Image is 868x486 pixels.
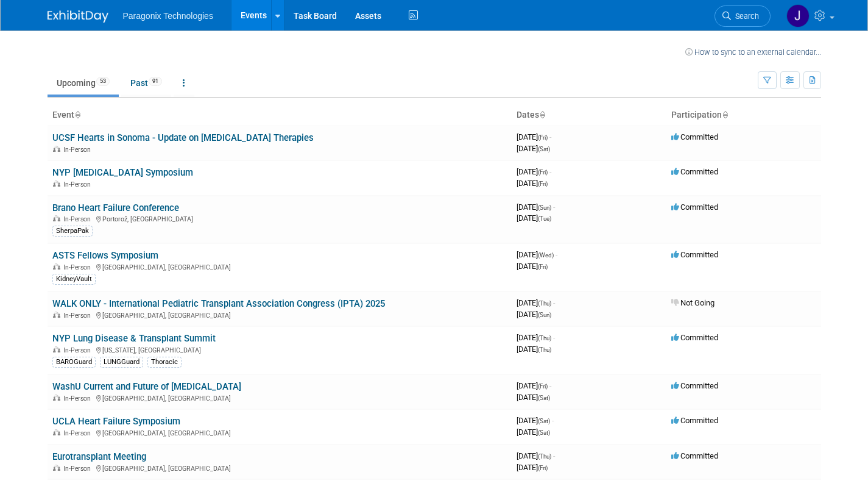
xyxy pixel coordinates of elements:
div: [GEOGRAPHIC_DATA], [GEOGRAPHIC_DATA] [52,393,507,402]
a: UCSF Hearts in Sonoma - Update on [MEDICAL_DATA] Therapies [52,132,314,143]
span: In-Person [63,395,94,402]
span: [DATE] [517,333,555,342]
span: [DATE] [517,451,555,460]
span: Committed [671,202,718,212]
a: WashU Current and Future of [MEDICAL_DATA] [52,381,241,392]
span: In-Person [63,465,94,473]
div: KidneyVault [52,274,96,285]
span: Committed [671,167,718,176]
img: In-Person Event [53,215,60,221]
img: Joshua Jones [786,4,810,27]
span: Committed [671,132,718,141]
span: In-Person [63,146,94,154]
span: In-Person [63,429,94,437]
a: Brano Heart Failure Conference [52,202,179,213]
a: WALK ONLY - International Pediatric Transplant Association Congress (IPTA) 2025 [52,298,385,309]
span: (Thu) [538,346,551,353]
span: (Sun) [538,204,551,211]
span: - [553,451,555,460]
a: Eurotransplant Meeting [52,451,146,462]
span: In-Person [63,180,94,188]
span: Committed [671,451,718,460]
span: (Sat) [538,429,550,436]
span: (Tue) [538,215,551,222]
div: Portorož, [GEOGRAPHIC_DATA] [52,213,507,223]
span: (Sat) [538,418,550,424]
span: (Thu) [538,453,551,460]
span: [DATE] [517,179,548,188]
span: (Thu) [538,300,551,307]
img: In-Person Event [53,395,60,401]
a: NYP [MEDICAL_DATA] Symposium [52,167,193,178]
span: (Fri) [538,465,548,471]
a: Sort by Participation Type [722,110,728,120]
span: 91 [149,77,162,86]
img: In-Person Event [53,263,60,270]
img: In-Person Event [53,429,60,435]
span: [DATE] [517,345,551,354]
img: In-Person Event [53,312,60,318]
span: [DATE] [517,132,551,141]
span: 53 [96,77,110,86]
span: (Fri) [538,263,548,270]
span: Committed [671,416,718,425]
span: - [549,132,551,141]
span: (Thu) [538,335,551,341]
span: [DATE] [517,427,550,437]
a: Past91 [121,71,171,95]
div: [US_STATE], [GEOGRAPHIC_DATA] [52,345,507,354]
span: Committed [671,381,718,390]
span: In-Person [63,263,94,271]
a: UCLA Heart Failure Symposium [52,416,180,427]
span: [DATE] [517,381,551,390]
div: [GEOGRAPHIC_DATA], [GEOGRAPHIC_DATA] [52,310,507,320]
a: Search [715,5,771,27]
span: - [553,202,555,212]
div: Thoracic [147,357,182,368]
span: Paragonix Technologies [123,11,213,21]
span: Committed [671,250,718,259]
span: [DATE] [517,298,555,307]
span: (Fri) [538,383,548,390]
span: [DATE] [517,310,551,319]
span: (Fri) [538,180,548,187]
span: (Wed) [538,252,554,259]
span: [DATE] [517,416,554,425]
span: [DATE] [517,250,557,259]
div: BAROGuard [52,357,96,368]
span: Search [731,12,759,21]
a: NYP Lung Disease & Transplant Summit [52,333,216,344]
span: [DATE] [517,213,551,223]
img: ExhibitDay [48,10,108,23]
div: [GEOGRAPHIC_DATA], [GEOGRAPHIC_DATA] [52,427,507,437]
a: ASTS Fellows Symposium [52,250,158,261]
div: LUNGGuard [100,357,143,368]
span: (Fri) [538,134,548,141]
span: - [553,298,555,307]
th: Participation [666,105,821,126]
span: [DATE] [517,262,548,271]
span: [DATE] [517,167,551,176]
div: SherpaPak [52,226,93,237]
img: In-Person Event [53,180,60,187]
th: Event [48,105,512,126]
img: In-Person Event [53,346,60,352]
span: (Sat) [538,395,550,401]
img: In-Person Event [53,146,60,152]
span: [DATE] [517,144,550,153]
span: [DATE] [517,393,550,402]
img: In-Person Event [53,465,60,471]
span: - [553,333,555,342]
span: - [549,167,551,176]
span: (Sun) [538,312,551,318]
div: [GEOGRAPHIC_DATA], [GEOGRAPHIC_DATA] [52,262,507,271]
span: Not Going [671,298,715,307]
th: Dates [512,105,666,126]
span: - [556,250,557,259]
div: [GEOGRAPHIC_DATA], [GEOGRAPHIC_DATA] [52,463,507,473]
span: In-Person [63,346,94,354]
span: In-Person [63,312,94,320]
a: Sort by Event Name [74,110,80,120]
span: [DATE] [517,463,548,472]
span: [DATE] [517,202,555,212]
